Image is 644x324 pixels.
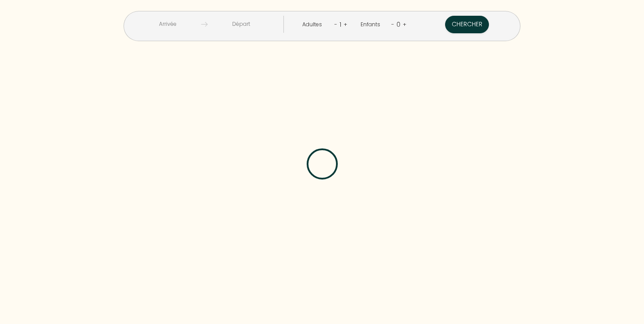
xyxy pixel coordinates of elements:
[403,20,407,28] a: +
[201,21,208,28] img: guests
[394,18,403,32] div: 0
[302,21,325,29] div: Adultes
[445,16,489,33] button: Chercher
[343,20,347,28] a: +
[361,21,383,29] div: Enfants
[134,16,201,33] input: Arrivée
[337,18,343,32] div: 1
[334,20,337,28] a: -
[391,20,394,28] a: -
[208,16,275,33] input: Départ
